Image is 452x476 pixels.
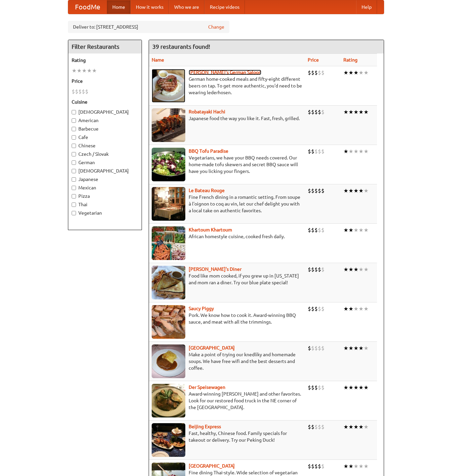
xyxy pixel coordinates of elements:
li: $ [321,226,325,234]
li: $ [321,305,325,313]
li: ★ [359,148,364,155]
li: $ [314,266,318,273]
li: ★ [359,69,364,76]
a: Name [152,57,164,63]
li: $ [75,88,78,95]
li: $ [311,305,314,313]
li: $ [308,423,311,431]
a: Beijing Express [189,424,221,429]
a: Le Bateau Rouge [189,188,225,193]
li: ★ [359,344,364,352]
input: Thai [72,203,76,207]
input: American [72,118,76,123]
li: $ [318,148,321,155]
li: $ [314,69,318,76]
li: ★ [343,463,348,470]
li: ★ [92,67,97,74]
img: tofuparadise.jpg [152,148,185,181]
li: $ [308,384,311,391]
li: ★ [72,67,77,74]
li: ★ [343,423,348,431]
li: $ [318,187,321,194]
li: $ [321,266,325,273]
a: [PERSON_NAME]'s German Saloon [189,70,261,75]
a: [PERSON_NAME]'s Diner [189,266,241,272]
li: ★ [353,69,359,76]
li: $ [311,463,314,470]
li: ★ [343,108,348,116]
a: Home [107,0,130,14]
li: ★ [348,384,353,391]
li: $ [318,226,321,234]
li: $ [321,148,325,155]
input: German [72,160,76,165]
li: $ [318,266,321,273]
li: $ [318,463,321,470]
li: $ [308,344,311,352]
a: Recipe videos [204,0,245,14]
li: ★ [353,187,359,194]
li: $ [318,384,321,391]
label: [DEMOGRAPHIC_DATA] [72,168,138,174]
b: Saucy Piggy [189,306,214,311]
li: $ [311,266,314,273]
li: ★ [87,67,92,74]
li: ★ [343,187,348,194]
label: American [72,117,138,124]
li: $ [308,187,311,194]
p: Japanese food the way you like it. Fast, fresh, grilled. [152,115,302,122]
li: $ [318,69,321,76]
input: [DEMOGRAPHIC_DATA] [72,110,76,114]
img: speisewagen.jpg [152,384,185,417]
li: ★ [343,148,348,155]
h5: Rating [72,57,138,64]
li: ★ [359,463,364,470]
input: Cafe [72,135,76,140]
li: ★ [348,344,353,352]
li: $ [321,463,325,470]
li: ★ [359,226,364,234]
li: $ [314,108,318,116]
img: beijing.jpg [152,423,185,457]
li: $ [311,384,314,391]
li: ★ [364,69,369,76]
p: Fine French dining in a romantic setting. From soupe à l'oignon to coq au vin, let our chef delig... [152,194,302,214]
a: FoodMe [68,0,107,14]
ng-pluralize: 39 restaurants found! [152,43,210,50]
img: khartoum.jpg [152,226,185,260]
li: $ [321,344,325,352]
input: Japanese [72,177,76,182]
b: BBQ Tofu Paradise [189,148,228,154]
label: Mexican [72,184,138,191]
a: Price [308,57,319,63]
p: Award-winning [PERSON_NAME] and other favorites. Look for our restored food truck in the NE corne... [152,391,302,411]
li: $ [311,69,314,76]
li: ★ [353,423,359,431]
li: ★ [359,384,364,391]
li: ★ [364,423,369,431]
label: Chinese [72,142,138,149]
li: ★ [348,423,353,431]
a: Robatayaki Hachi [189,109,225,114]
li: ★ [364,148,369,155]
li: $ [78,88,82,95]
li: ★ [348,305,353,313]
a: Who we are [169,0,204,14]
li: $ [308,266,311,273]
p: German home-cooked meals and fifty-eight different beers on tap. To get more authentic, you'd nee... [152,76,302,96]
li: ★ [348,69,353,76]
li: $ [308,226,311,234]
li: ★ [364,266,369,273]
li: $ [308,108,311,116]
li: $ [321,108,325,116]
li: $ [311,148,314,155]
p: African homestyle cuisine, cooked fresh daily. [152,233,302,240]
h5: Cuisine [72,99,138,105]
li: $ [311,226,314,234]
li: ★ [343,226,348,234]
input: [DEMOGRAPHIC_DATA] [72,169,76,173]
li: ★ [348,463,353,470]
li: $ [314,463,318,470]
a: [GEOGRAPHIC_DATA] [189,345,235,351]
